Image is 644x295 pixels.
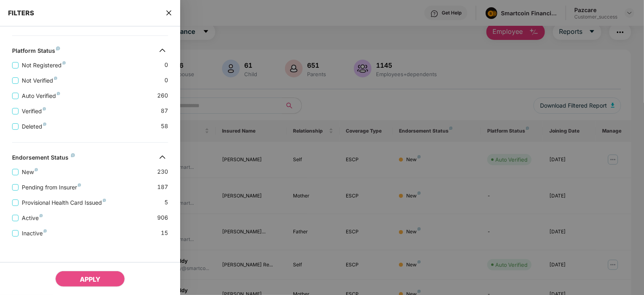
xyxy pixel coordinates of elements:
[12,47,60,57] div: Platform Status
[19,214,46,222] span: Active
[156,44,169,57] img: svg+xml;base64,PHN2ZyB4bWxucz0iaHR0cDovL3d3dy53My5vcmcvMjAwMC9zdmciIHdpZHRoPSIzMiIgaGVpZ2h0PSIzMi...
[166,9,172,17] span: close
[164,76,168,85] span: 0
[161,106,168,116] span: 87
[156,151,169,164] img: svg+xml;base64,PHN2ZyB4bWxucz0iaHR0cDovL3d3dy53My5vcmcvMjAwMC9zdmciIHdpZHRoPSIzMiIgaGVpZ2h0PSIzMi...
[54,77,57,80] img: svg+xml;base64,PHN2ZyB4bWxucz0iaHR0cDovL3d3dy53My5vcmcvMjAwMC9zdmciIHdpZHRoPSI4IiBoZWlnaHQ9IjgiIH...
[39,214,43,217] img: svg+xml;base64,PHN2ZyB4bWxucz0iaHR0cDovL3d3dy53My5vcmcvMjAwMC9zdmciIHdpZHRoPSI4IiBoZWlnaHQ9IjgiIH...
[62,61,66,64] img: svg+xml;base64,PHN2ZyB4bWxucz0iaHR0cDovL3d3dy53My5vcmcvMjAwMC9zdmciIHdpZHRoPSI4IiBoZWlnaHQ9IjgiIH...
[157,91,168,100] span: 260
[157,183,168,192] span: 187
[19,183,84,192] span: Pending from Insurer
[80,275,100,283] span: APPLY
[19,122,50,131] span: Deleted
[44,229,47,233] img: svg+xml;base64,PHN2ZyB4bWxucz0iaHR0cDovL3d3dy53My5vcmcvMjAwMC9zdmciIHdpZHRoPSI4IiBoZWlnaHQ9IjgiIH...
[78,183,81,187] img: svg+xml;base64,PHN2ZyB4bWxucz0iaHR0cDovL3d3dy53My5vcmcvMjAwMC9zdmciIHdpZHRoPSI4IiBoZWlnaHQ9IjgiIH...
[19,76,60,85] span: Not Verified
[161,122,168,131] span: 58
[55,271,125,287] button: APPLY
[157,213,168,222] span: 906
[164,60,168,70] span: 0
[19,91,63,100] span: Auto Verified
[35,168,38,171] img: svg+xml;base64,PHN2ZyB4bWxucz0iaHR0cDovL3d3dy53My5vcmcvMjAwMC9zdmciIHdpZHRoPSI4IiBoZWlnaHQ9IjgiIH...
[19,168,41,177] span: New
[43,107,46,110] img: svg+xml;base64,PHN2ZyB4bWxucz0iaHR0cDovL3d3dy53My5vcmcvMjAwMC9zdmciIHdpZHRoPSI4IiBoZWlnaHQ9IjgiIH...
[43,123,46,126] img: svg+xml;base64,PHN2ZyB4bWxucz0iaHR0cDovL3d3dy53My5vcmcvMjAwMC9zdmciIHdpZHRoPSI4IiBoZWlnaHQ9IjgiIH...
[57,92,60,95] img: svg+xml;base64,PHN2ZyB4bWxucz0iaHR0cDovL3d3dy53My5vcmcvMjAwMC9zdmciIHdpZHRoPSI4IiBoZWlnaHQ9IjgiIH...
[71,153,75,157] img: svg+xml;base64,PHN2ZyB4bWxucz0iaHR0cDovL3d3dy53My5vcmcvMjAwMC9zdmciIHdpZHRoPSI4IiBoZWlnaHQ9IjgiIH...
[161,229,168,238] span: 15
[12,154,75,164] div: Endorsement Status
[157,167,168,177] span: 230
[164,198,168,207] span: 5
[19,198,109,207] span: Provisional Health Card Issued
[19,61,69,70] span: Not Registered
[19,107,49,116] span: Verified
[19,229,50,238] span: Inactive
[8,9,34,17] span: FILTERS
[56,46,60,50] img: svg+xml;base64,PHN2ZyB4bWxucz0iaHR0cDovL3d3dy53My5vcmcvMjAwMC9zdmciIHdpZHRoPSI4IiBoZWlnaHQ9IjgiIH...
[103,199,106,202] img: svg+xml;base64,PHN2ZyB4bWxucz0iaHR0cDovL3d3dy53My5vcmcvMjAwMC9zdmciIHdpZHRoPSI4IiBoZWlnaHQ9IjgiIH...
